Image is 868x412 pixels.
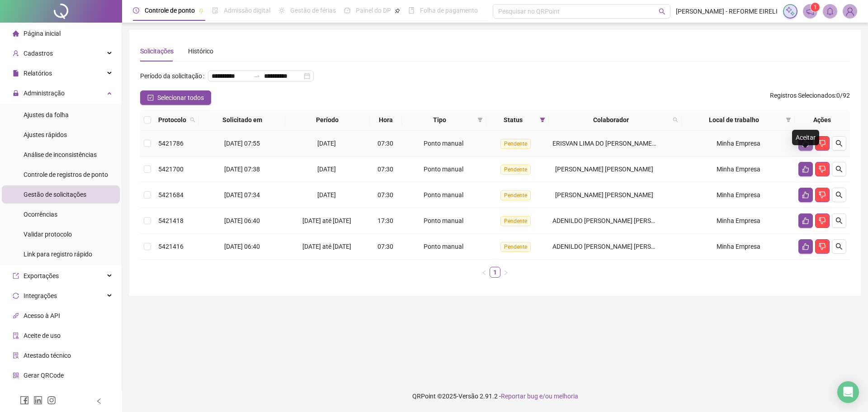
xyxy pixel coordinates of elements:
[784,113,793,127] span: filter
[140,69,208,83] label: Período da solicitação
[24,50,53,57] span: Cadastros
[843,5,857,18] img: 70416
[24,211,57,218] span: Ocorrências
[158,217,184,224] span: 5421418
[24,251,92,258] span: Link para registro rápido
[24,352,71,359] span: Atestado técnico
[555,166,653,173] span: [PERSON_NAME] [PERSON_NAME]
[811,3,820,12] sup: 1
[224,243,260,250] span: [DATE] 06:40
[424,191,463,199] span: Ponto manual
[13,332,19,339] span: audit
[158,140,184,147] span: 5421786
[503,270,509,275] span: right
[158,115,186,125] span: Protocolo
[481,270,487,275] span: left
[785,6,795,16] img: sparkle-icon.fc2bf0ac1784a2077858766a79e2daf3.svg
[420,7,478,14] span: Folha de pagamento
[24,191,86,198] span: Gestão de solicitações
[13,50,19,57] span: user-add
[819,217,826,224] span: dislike
[24,292,57,299] span: Integrações
[24,272,59,279] span: Exportações
[819,166,826,173] span: dislike
[317,140,336,147] span: [DATE]
[424,166,463,173] span: Ponto manual
[500,190,531,200] span: Pendente
[476,113,485,127] span: filter
[490,267,500,278] li: 1
[802,243,809,250] span: like
[285,109,370,131] th: Período
[13,372,19,379] span: qrcode
[377,191,393,199] span: 07:30
[377,166,393,173] span: 07:30
[224,140,260,147] span: [DATE] 07:55
[500,216,531,226] span: Pendente
[140,46,174,56] div: Solicitações
[24,111,69,118] span: Ajustes da folha
[158,243,184,250] span: 5421416
[490,267,500,277] a: 1
[377,243,393,250] span: 07:30
[147,95,154,101] span: check-square
[190,117,195,123] span: search
[253,72,260,80] span: swap-right
[302,217,351,224] span: [DATE] até [DATE]
[826,7,834,15] span: bell
[24,231,72,238] span: Validar protocolo
[538,113,547,127] span: filter
[188,113,197,127] span: search
[377,217,393,224] span: 17:30
[13,313,19,319] span: api
[500,242,531,252] span: Pendente
[290,7,336,14] span: Gestão de férias
[500,165,531,175] span: Pendente
[477,117,483,123] span: filter
[682,182,795,208] td: Minha Empresa
[13,30,19,37] span: home
[806,7,814,15] span: notification
[157,93,204,103] span: Selecionar todos
[47,396,56,405] span: instagram
[802,166,809,173] span: like
[792,130,819,145] div: Aceitar
[24,372,64,379] span: Gerar QRCode
[835,243,843,250] span: search
[501,393,578,400] span: Reportar bug e/ou melhoria
[317,166,336,173] span: [DATE]
[798,115,846,125] div: Ações
[682,156,795,182] td: Minha Empresa
[770,90,850,105] span: : 0 / 92
[424,140,463,147] span: Ponto manual
[835,217,843,224] span: search
[370,109,402,131] th: Hora
[13,90,19,96] span: lock
[356,7,391,14] span: Painel do DP
[479,267,490,278] li: Página anterior
[96,398,102,404] span: left
[13,352,19,359] span: solution
[676,6,778,16] span: [PERSON_NAME] - REFORME EIRELI
[424,217,463,224] span: Ponto manual
[671,113,680,127] span: search
[13,273,19,279] span: export
[24,70,52,77] span: Relatórios
[24,151,97,158] span: Análise de inconsistências
[500,139,531,149] span: Pendente
[814,4,817,10] span: 1
[24,131,67,138] span: Ajustes rápidos
[540,117,545,123] span: filter
[377,140,393,147] span: 07:30
[33,396,42,405] span: linkedin
[122,380,868,412] footer: QRPoint © 2025 - 2.91.2 -
[552,243,682,250] span: ADENILDO [PERSON_NAME] [PERSON_NAME]
[458,393,478,400] span: Versão
[198,8,204,14] span: pushpin
[199,109,285,131] th: Solicitado em
[344,7,350,14] span: dashboard
[490,115,536,125] span: Status
[802,217,809,224] span: like
[24,30,61,37] span: Página inicial
[158,166,184,173] span: 5421700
